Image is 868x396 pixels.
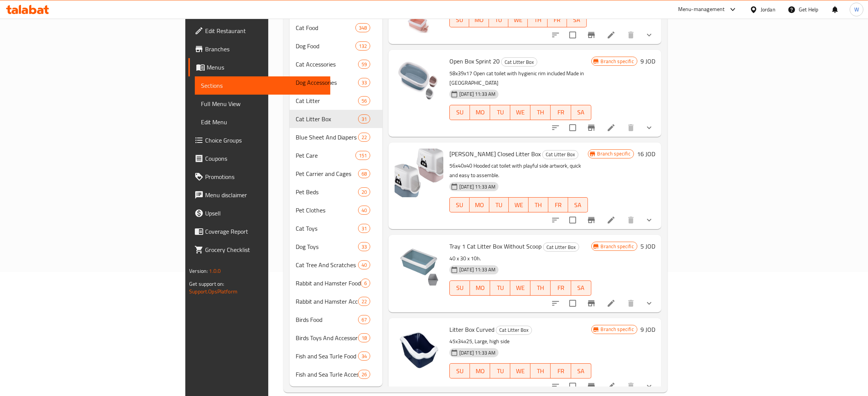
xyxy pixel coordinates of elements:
[358,116,370,123] span: 31
[290,19,382,37] div: Cat Food348
[509,197,529,212] button: WE
[594,150,634,157] span: Branch specific
[582,211,600,229] button: Branch-specific-item
[565,295,581,311] span: Select to update
[678,5,725,14] div: Menu-management
[472,14,486,25] span: MO
[358,97,370,105] span: 56
[358,60,370,69] div: items
[530,280,551,296] button: TH
[640,324,655,335] h6: 9 JOD
[622,26,640,44] button: delete
[607,299,616,308] a: Edit menu item
[358,169,370,178] div: items
[565,27,581,43] span: Select to update
[510,105,530,120] button: WE
[356,43,370,50] span: 132
[473,107,487,118] span: MO
[571,363,591,379] button: SA
[356,152,370,159] span: 151
[205,245,324,254] span: Grocery Checklist
[607,123,616,132] a: Edit menu item
[358,206,370,215] div: items
[296,60,358,69] span: Cat Accessories
[296,41,355,51] span: Dog Food
[637,149,655,159] h6: 16 JOD
[551,280,571,296] button: FR
[188,149,330,168] a: Coupons
[290,292,382,310] div: Rabbit and Hamster Accessories22
[296,370,358,379] span: Fish and Sea Turle Accessories
[571,200,585,211] span: SA
[470,280,490,296] button: MO
[582,119,600,137] button: Branch-specific-item
[546,294,565,312] button: sort-choices
[296,297,358,306] span: Rabbit and Hamster Accessories
[290,128,382,146] div: Blue Sheet And Diapers22
[205,44,324,54] span: Branches
[205,209,324,218] span: Upsell
[290,110,382,128] div: Cat Litter Box31
[528,12,547,27] button: TH
[361,279,370,288] div: items
[565,212,581,228] span: Select to update
[358,316,370,323] span: 67
[358,134,370,141] span: 22
[290,365,382,383] div: Fish and Sea Turle Accessories26
[645,299,654,308] svg: Show Choices
[470,363,490,379] button: MO
[355,151,370,160] div: items
[290,165,382,183] div: Pet Carrier and Cages68
[189,266,208,276] span: Version:
[296,315,358,324] div: Birds Food
[188,168,330,186] a: Promotions
[189,287,237,296] a: Support.OpsPlatform
[296,260,358,269] span: Cat Tree And Scratches
[598,243,637,250] span: Branch specific
[296,151,355,160] span: Pet Care
[358,297,370,306] div: items
[640,294,658,312] button: show more
[188,58,330,76] a: Menus
[622,294,640,312] button: delete
[554,366,568,377] span: FR
[453,107,467,118] span: SU
[395,324,443,373] img: Litter Box Curved
[574,282,588,293] span: SA
[201,81,324,90] span: Sections
[296,187,358,196] div: Pet Beds
[290,37,382,55] div: Dog Food132
[598,58,637,65] span: Branch specific
[296,352,358,361] div: Fish and Sea Turle Food
[554,282,568,293] span: FR
[512,200,526,211] span: WE
[490,363,510,379] button: TU
[570,14,583,25] span: SA
[456,349,499,356] span: [DATE] 11:33 AM
[640,119,658,137] button: show more
[209,266,221,276] span: 1.0.0
[546,26,565,44] button: sort-choices
[358,207,370,214] span: 40
[290,347,382,365] div: Fish and Sea Turle Food34
[358,371,370,378] span: 26
[296,242,358,251] span: Dog Toys
[290,183,382,201] div: Pet Beds20
[598,326,637,333] span: Branch specific
[645,215,654,225] svg: Show Choices
[542,150,578,159] div: Cat Litter Box
[290,73,382,92] div: Dog Accessories33
[358,114,370,124] div: items
[358,260,370,269] div: items
[290,92,382,110] div: Cat Litter56
[358,353,370,360] span: 34
[551,105,571,120] button: FR
[395,241,443,290] img: Tray 1 Cat Litter Box Without Scoop
[761,5,776,14] div: Jordan
[296,279,361,288] span: Rabbit and Hamster Food
[207,63,324,72] span: Menus
[395,149,443,197] img: Cathy Griffe Closed Litter Box
[473,282,487,293] span: MO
